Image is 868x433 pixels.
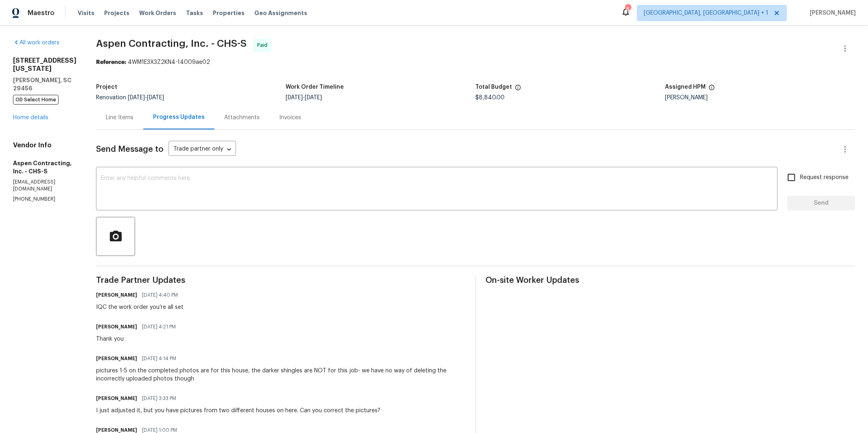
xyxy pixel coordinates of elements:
[78,9,94,17] span: Visits
[708,84,715,95] span: The hpm assigned to this work order.
[96,276,466,284] span: Trade Partner Updates
[644,9,768,17] span: [GEOGRAPHIC_DATA], [GEOGRAPHIC_DATA] + 1
[625,5,631,13] div: 6
[96,303,184,311] div: IQC the work order you’re all set
[13,141,77,149] h4: Vendor Info
[305,95,322,101] span: [DATE]
[286,84,344,90] h5: Work Order Timeline
[665,84,706,90] h5: Assigned HPM
[515,84,521,95] span: The total cost of line items that have been proposed by Opendoor. This sum includes line items th...
[254,9,307,17] span: Geo Assignments
[96,367,466,383] div: pictures 1-5 on the completed photos are for this house, the darker shingles are NOT for this job...
[13,40,59,46] a: All work orders
[476,95,505,101] span: $8,840.00
[28,9,55,17] span: Maestro
[106,114,133,122] div: Line Items
[257,41,271,49] span: Paid
[96,354,137,363] h6: [PERSON_NAME]
[476,84,512,90] h5: Total Budget
[142,323,176,331] span: [DATE] 4:21 PM
[142,291,178,299] span: [DATE] 4:40 PM
[13,115,48,120] a: Home details
[96,58,855,66] div: 4WM1E3X3Z2KN4-14009ae02
[104,9,129,17] span: Projects
[224,114,260,122] div: Attachments
[142,354,176,363] span: [DATE] 4:14 PM
[486,276,855,284] span: On-site Worker Updates
[96,59,126,65] b: Reference:
[13,76,77,92] h5: [PERSON_NAME], SC 29456
[286,95,303,101] span: [DATE]
[186,10,203,16] span: Tasks
[96,95,164,101] span: Renovation
[96,145,164,153] span: Send Message to
[128,95,164,101] span: -
[279,114,301,122] div: Invoices
[213,9,245,17] span: Properties
[665,95,855,101] div: [PERSON_NAME]
[96,335,181,343] div: Thank you
[96,407,380,415] div: I just adjusted it, but you have pictures from two different houses on here. Can you correct the ...
[13,95,59,105] span: OD Select Home
[96,84,117,90] h5: Project
[286,95,322,101] span: -
[13,159,77,175] h5: Aspen Contracting, Inc. - CHS-S
[96,323,137,331] h6: [PERSON_NAME]
[96,394,137,402] h6: [PERSON_NAME]
[800,173,848,182] span: Request response
[96,39,247,48] span: Aspen Contracting, Inc. - CHS-S
[147,95,164,101] span: [DATE]
[13,57,77,73] h2: [STREET_ADDRESS][US_STATE]
[807,9,856,17] span: [PERSON_NAME]
[13,196,77,203] p: [PHONE_NUMBER]
[153,113,205,121] div: Progress Updates
[128,95,145,101] span: [DATE]
[96,291,137,299] h6: [PERSON_NAME]
[13,179,77,192] p: [EMAIL_ADDRESS][DOMAIN_NAME]
[139,9,176,17] span: Work Orders
[168,143,236,156] div: Trade partner only
[142,394,176,402] span: [DATE] 3:33 PM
